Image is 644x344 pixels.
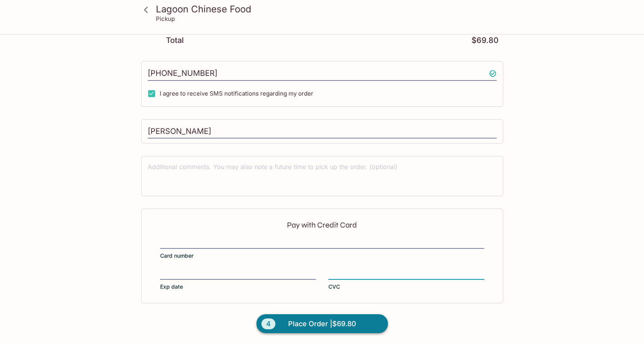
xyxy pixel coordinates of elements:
iframe: Secure card number input frame [160,239,484,247]
span: Card number [160,252,193,260]
p: $69.80 [471,37,499,44]
span: Place Order | $69.80 [288,318,356,330]
span: CVC [328,283,340,291]
h3: Lagoon Chinese Food [156,3,502,15]
input: Enter phone number [148,66,497,81]
span: 4 [261,318,275,329]
input: Enter first and last name [148,124,497,139]
span: Exp date [160,283,183,291]
iframe: Secure expiration date input frame [160,270,316,278]
iframe: Secure CVC input frame [328,270,484,278]
button: 4Place Order |$69.80 [256,314,388,334]
p: Pickup [156,15,175,22]
span: I agree to receive SMS notifications regarding my order [160,90,313,97]
p: Total [166,37,184,44]
p: Pay with Credit Card [160,221,484,229]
